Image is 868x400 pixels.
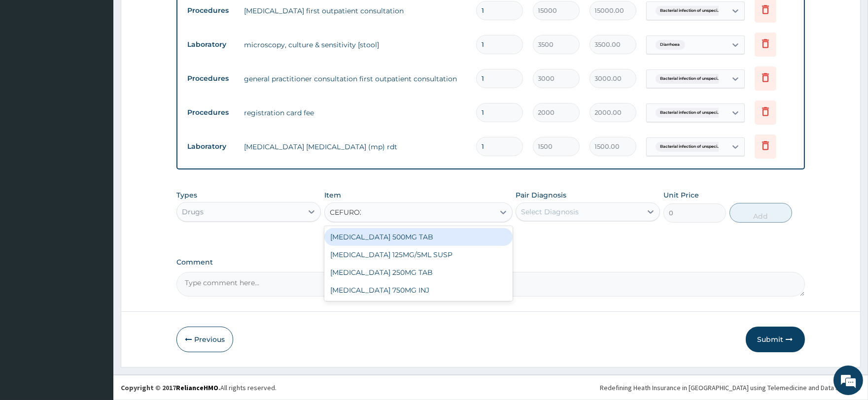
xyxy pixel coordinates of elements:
button: Previous [176,327,233,352]
div: [MEDICAL_DATA] 125MG/5ML SUSP [324,246,513,264]
label: Types [176,191,197,200]
div: Select Diagnosis [521,207,579,217]
td: [MEDICAL_DATA] [MEDICAL_DATA] (mp) rdt [239,137,471,157]
strong: Copyright © 2017 . [121,383,220,392]
button: Add [729,203,792,223]
footer: All rights reserved. [113,375,868,400]
div: Chat with us now [51,55,166,68]
td: general practitioner consultation first outpatient consultation [239,69,471,89]
td: Laboratory [182,137,239,156]
label: Item [324,190,341,200]
span: Bacterial infection of unspeci... [656,108,726,118]
td: Procedures [182,103,239,122]
label: Unit Price [663,190,699,200]
span: Bacterial infection of unspeci... [656,74,726,84]
td: Procedures [182,1,239,20]
div: Minimize live chat window [162,5,185,29]
label: Comment [176,258,804,267]
td: registration card fee [239,103,471,123]
span: Diarrhoea [656,40,685,50]
a: RelianceHMO [176,383,218,392]
td: Procedures [182,69,239,88]
button: Submit [746,327,805,352]
div: [MEDICAL_DATA] 750MG INJ [324,281,513,299]
div: [MEDICAL_DATA] 250MG TAB [324,264,513,281]
td: Laboratory [182,35,239,54]
div: Redefining Heath Insurance in [GEOGRAPHIC_DATA] using Telemedicine and Data Science! [600,383,861,393]
span: Bacterial infection of unspeci... [656,142,726,152]
textarea: Type your message and hit 'Enter' [5,269,188,303]
span: Bacterial infection of unspeci... [656,6,726,16]
div: Drugs [182,207,204,217]
img: d_794563401_company_1708531726252_794563401 [18,49,40,74]
span: We're online! [57,124,136,224]
label: Pair Diagnosis [516,190,566,200]
td: microscopy, culture & sensitivity [stool] [239,35,471,55]
td: [MEDICAL_DATA] first outpatient consultation [239,1,471,21]
div: [MEDICAL_DATA] 500MG TAB [324,228,513,246]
